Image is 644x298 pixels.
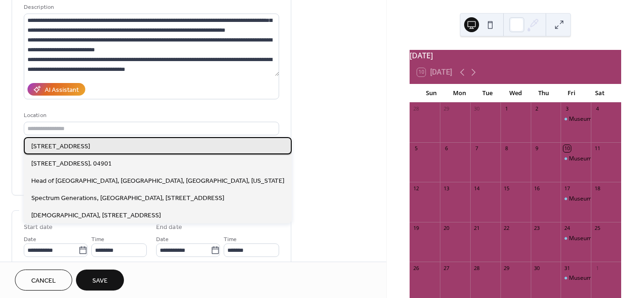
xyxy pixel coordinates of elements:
[503,225,510,232] div: 22
[92,276,108,286] span: Save
[569,155,607,163] div: Museum Open
[569,115,607,123] div: Museum Open
[24,235,36,244] span: Date
[563,105,570,112] div: 3
[569,274,607,282] div: Museum Open
[561,274,591,282] div: Museum Open
[473,185,480,192] div: 14
[76,270,124,291] button: Save
[45,85,79,95] div: AI Assistant
[412,145,419,152] div: 5
[24,2,277,12] div: Description
[594,105,601,112] div: 4
[534,105,541,112] div: 2
[557,84,585,103] div: Fri
[473,264,480,271] div: 28
[91,235,104,244] span: Time
[31,276,56,286] span: Cancel
[529,84,557,103] div: Thu
[594,225,601,232] div: 25
[561,155,591,163] div: Museum Open
[594,145,601,152] div: 11
[561,195,591,203] div: Museum Open
[563,264,570,271] div: 31
[534,185,541,192] div: 16
[563,225,570,232] div: 24
[31,159,112,168] span: [STREET_ADDRESS]. 04901
[445,84,473,103] div: Mon
[473,84,501,103] div: Tue
[443,185,450,192] div: 13
[443,145,450,152] div: 6
[569,235,607,243] div: Museum Open
[594,264,601,271] div: 1
[563,145,570,152] div: 10
[473,105,480,112] div: 30
[224,235,237,244] span: Time
[501,84,529,103] div: Wed
[31,193,224,203] span: Spectrum Generations, [GEOGRAPHIC_DATA], [STREET_ADDRESS]
[563,185,570,192] div: 17
[15,270,72,291] button: Cancel
[534,225,541,232] div: 23
[503,145,510,152] div: 8
[561,235,591,243] div: Museum Open
[412,105,419,112] div: 28
[27,83,85,96] button: AI Assistant
[443,225,450,232] div: 20
[503,105,510,112] div: 1
[443,105,450,112] div: 29
[417,84,445,103] div: Sun
[473,145,480,152] div: 7
[156,235,169,244] span: Date
[594,185,601,192] div: 18
[534,264,541,271] div: 30
[412,185,419,192] div: 12
[503,264,510,271] div: 29
[24,222,53,232] div: Start date
[412,264,419,271] div: 26
[24,111,277,120] div: Location
[31,210,161,220] span: [DEMOGRAPHIC_DATA], [STREET_ADDRESS]
[443,264,450,271] div: 27
[412,225,419,232] div: 19
[473,225,480,232] div: 21
[569,195,607,203] div: Museum Open
[31,176,284,186] span: Head of [GEOGRAPHIC_DATA], [GEOGRAPHIC_DATA], [GEOGRAPHIC_DATA], [US_STATE]
[586,84,614,103] div: Sat
[31,141,90,151] span: [STREET_ADDRESS]
[561,115,591,123] div: Museum Open
[503,185,510,192] div: 15
[534,145,541,152] div: 9
[410,50,621,61] div: [DATE]
[156,222,182,232] div: End date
